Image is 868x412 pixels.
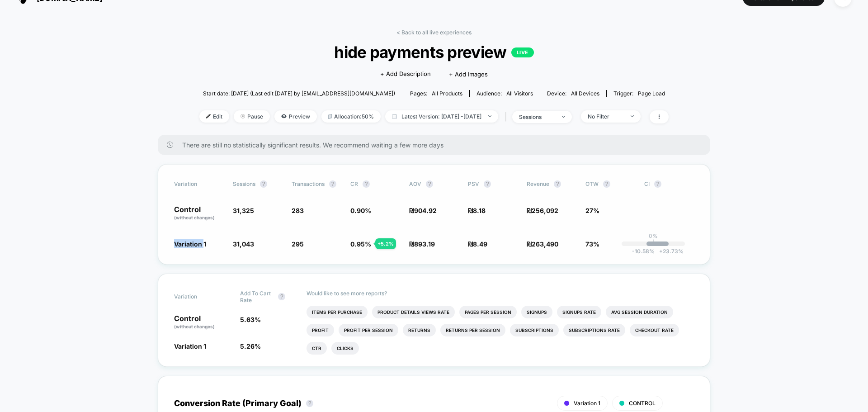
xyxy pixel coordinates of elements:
[440,324,505,336] li: Returns Per Session
[329,180,336,188] button: ?
[649,232,658,239] p: 0%
[174,342,206,350] span: Variation 1
[563,324,625,336] li: Subscriptions Rate
[571,90,599,97] span: all devices
[540,90,606,97] span: Device:
[484,180,491,188] button: ?
[631,115,634,117] img: end
[632,248,655,255] span: -10.58 %
[240,342,261,350] span: 5.26 %
[278,293,285,300] button: ?
[331,342,359,355] li: Clicks
[527,240,558,248] span: ₪
[403,324,436,336] li: Returns
[468,240,487,248] span: ₪
[174,324,215,329] span: (without changes)
[506,90,533,97] span: All Visitors
[409,180,421,187] span: AOV
[385,110,498,123] span: Latest Version: [DATE] - [DATE]
[174,240,206,248] span: Variation 1
[629,400,656,407] span: CONTROL
[339,324,398,336] li: Profit Per Session
[652,239,654,246] p: |
[554,180,561,188] button: ?
[174,290,224,303] span: Variation
[409,240,435,248] span: ₪
[510,324,559,336] li: Subscriptions
[519,114,555,120] div: sessions
[292,207,304,214] span: 283
[292,180,325,187] span: Transactions
[503,110,512,123] span: |
[488,115,491,117] img: end
[527,207,558,214] span: ₪
[350,207,371,214] span: 0.90 %
[274,110,317,123] span: Preview
[233,180,255,187] span: Sessions
[432,90,462,97] span: all products
[182,141,692,149] span: There are still no statistically significant results. We recommend waiting a few more days
[511,47,534,57] p: LIVE
[307,290,694,297] p: Would like to see more reports?
[659,248,663,255] span: +
[557,306,601,318] li: Signups Rate
[233,240,254,248] span: 31,043
[392,114,397,118] img: calendar
[606,306,673,318] li: Avg Session Duration
[414,240,435,248] span: 893.19
[459,306,517,318] li: Pages Per Session
[468,180,479,187] span: PSV
[396,29,472,36] a: < Back to all live experiences
[260,180,267,188] button: ?
[306,400,313,407] button: ?
[380,70,431,79] span: + Add Description
[638,90,665,97] span: Page Load
[449,71,488,78] span: + Add Images
[363,180,370,188] button: ?
[206,114,211,118] img: edit
[655,248,684,255] span: 23.73 %
[532,240,558,248] span: 263,490
[574,400,600,407] span: Variation 1
[292,240,304,248] span: 295
[174,180,224,188] span: Variation
[409,207,437,214] span: ₪
[241,114,245,118] img: end
[473,207,486,214] span: 8.18
[350,180,358,187] span: CR
[233,207,254,214] span: 31,325
[321,110,381,123] span: Allocation: 50%
[603,180,610,188] button: ?
[350,240,371,248] span: 0.95 %
[468,207,486,214] span: ₪
[532,207,558,214] span: 256,092
[654,180,661,188] button: ?
[328,114,332,119] img: rebalance
[414,207,437,214] span: 904.92
[199,110,229,123] span: Edit
[588,113,624,120] div: No Filter
[234,110,270,123] span: Pause
[410,90,462,97] div: Pages:
[426,180,433,188] button: ?
[372,306,455,318] li: Product Details Views Rate
[240,290,274,303] span: Add To Cart Rate
[585,180,635,188] span: OTW
[527,180,549,187] span: Revenue
[375,238,396,249] div: + 5.2 %
[203,90,395,97] span: Start date: [DATE] (Last edit [DATE] by [EMAIL_ADDRESS][DOMAIN_NAME])
[630,324,679,336] li: Checkout Rate
[174,206,224,221] p: Control
[307,342,327,355] li: Ctr
[585,207,599,214] span: 27%
[174,315,231,330] p: Control
[476,90,533,97] div: Audience:
[521,306,552,318] li: Signups
[223,43,645,62] span: hide payments preview
[585,240,599,248] span: 73%
[174,215,215,220] span: (without changes)
[644,180,694,188] span: CI
[307,306,368,318] li: Items Per Purchase
[473,240,487,248] span: 8.49
[644,208,694,221] span: ---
